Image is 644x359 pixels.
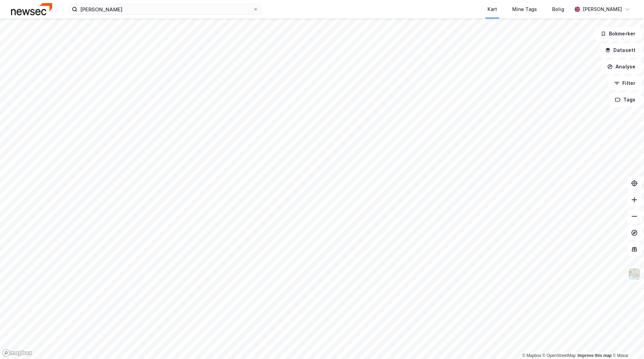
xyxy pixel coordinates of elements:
[583,5,622,13] div: [PERSON_NAME]
[543,353,576,358] a: OpenStreetMap
[601,60,641,74] button: Analyse
[610,326,644,359] iframe: Chat Widget
[610,326,644,359] div: Kontrollprogram for chat
[599,43,641,57] button: Datasett
[609,93,641,107] button: Tags
[608,76,641,90] button: Filter
[512,5,537,13] div: Mine Tags
[595,27,641,41] button: Bokmerker
[11,3,52,15] img: newsec-logo.f6e21ccffca1b3a03d2d.png
[2,349,32,357] a: Mapbox homepage
[487,5,497,13] div: Kart
[77,4,253,14] input: Søk på adresse, matrikkel, gårdeiere, leietakere eller personer
[522,353,541,358] a: Mapbox
[578,353,612,358] a: Improve this map
[628,268,641,281] img: Z
[552,5,564,13] div: Bolig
